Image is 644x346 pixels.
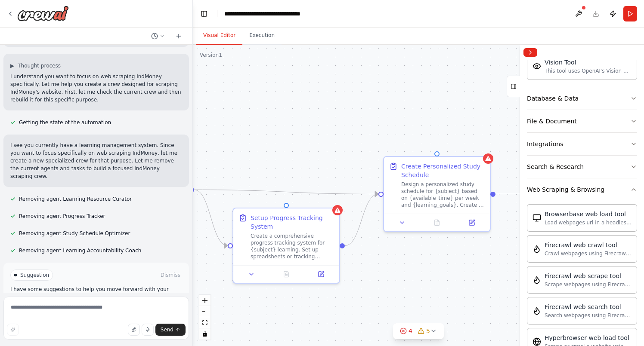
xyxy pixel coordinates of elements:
[527,156,637,178] button: Search & Research
[251,214,334,231] div: Setup Progress Tracking System
[19,247,141,254] span: Removing agent Learning Accountability Coach
[457,217,486,228] button: Open in side panel
[545,334,632,342] div: Hyperbrowser web load tool
[533,62,541,70] img: Visiontool
[401,181,485,208] div: Design a personalized study schedule for {subject} based on {available_time} per week and {learni...
[19,213,105,220] span: Removing agent Progress Tracker
[172,31,186,41] button: Start a new chat
[10,73,182,104] p: I understand you want to focus on web scraping IndMoney specifically. Let me help you create a cr...
[199,306,211,317] button: zoom out
[533,306,541,315] img: Firecrawlsearchtool
[401,162,485,179] div: Create Personalized Study Schedule
[161,326,173,333] span: Send
[194,186,228,250] g: Edge from 095a8e99-96da-4a23-a580-5ec6439e779b to 2543bc5f-1e18-47e3-866c-78187b4a8c14
[527,87,637,110] button: Database & Data
[194,186,378,199] g: Edge from 095a8e99-96da-4a23-a580-5ec6439e779b to 24281015-e948-4acf-8dca-cf6ac4a22f64
[523,48,537,57] button: Collapse right sidebar
[199,328,211,340] button: toggle interactivity
[527,94,579,103] div: Database & Data
[527,185,604,194] div: Web Scraping & Browsing
[232,208,340,284] div: Setup Progress Tracking SystemCreate a comprehensive progress tracking system for {subject} learn...
[545,250,632,257] div: Crawl webpages using Firecrawl and return the contents
[198,8,210,20] button: Hide left sidebar
[19,119,111,126] span: Getting the state of the automation
[527,133,637,155] button: Integrations
[533,214,541,222] img: Browserbaseloadtool
[533,337,541,346] img: Hyperbrowserloadtool
[545,210,632,218] div: Browserbase web load tool
[148,31,168,41] button: Switch to previous chat
[19,196,132,202] span: Removing agent Learning Resource Curator
[200,52,222,58] div: Version 1
[19,230,130,237] span: Removing agent Study Schedule Optimizer
[527,110,637,132] button: File & Document
[545,303,632,311] div: Firecrawl web search tool
[393,323,444,339] button: 45
[17,6,69,21] img: Logo
[345,190,378,250] g: Edge from 2543bc5f-1e18-47e3-866c-78187b4a8c14 to 24281015-e948-4acf-8dca-cf6ac4a22f64
[527,178,637,201] button: Web Scraping & Browsing
[142,324,154,336] button: Click to speak your automation idea
[251,233,334,260] div: Create a comprehensive progress tracking system for {subject} learning. Set up spreadsheets or tr...
[545,241,632,249] div: Firecrawl web crawl tool
[545,219,632,226] div: Load webpages url in a headless browser using Browserbase and return the contents
[527,117,577,126] div: File & Document
[10,141,182,180] p: I see you currently have a learning management system. Since you want to focus specifically on we...
[268,269,305,279] button: No output available
[18,62,61,69] span: Thought process
[159,271,182,279] button: Dismiss
[527,162,584,171] div: Search & Research
[10,62,14,69] span: ▶
[419,217,455,228] button: No output available
[199,295,211,306] button: zoom in
[533,245,541,253] img: Firecrawlcrawlwebsitetool
[128,324,140,336] button: Upload files
[306,269,336,279] button: Open in side panel
[527,140,563,148] div: Integrations
[533,276,541,284] img: Firecrawlscrapewebsitetool
[7,324,19,336] button: Improve this prompt
[242,27,282,45] button: Execution
[10,286,182,300] p: I have some suggestions to help you move forward with your automation.
[199,317,211,328] button: fit view
[495,190,529,199] g: Edge from 24281015-e948-4acf-8dca-cf6ac4a22f64 to 35593e01-68a6-4886-8b72-7b0adee0f4e8
[545,312,632,319] div: Search webpages using Firecrawl and return the results
[224,9,337,18] nav: breadcrumb
[545,58,632,67] div: Vision Tool
[20,272,49,279] span: Suggestion
[199,295,211,340] div: React Flow controls
[545,272,632,280] div: Firecrawl web scrape tool
[409,327,412,335] span: 4
[155,324,186,336] button: Send
[517,45,523,346] button: Toggle Sidebar
[545,281,632,288] div: Scrape webpages using Firecrawl and return the contents
[10,62,61,69] button: ▶Thought process
[426,327,430,335] span: 5
[196,27,242,45] button: Visual Editor
[545,67,632,74] div: This tool uses OpenAI's Vision API to describe the contents of an image.
[383,156,491,232] div: Create Personalized Study ScheduleDesign a personalized study schedule for {subject} based on {av...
